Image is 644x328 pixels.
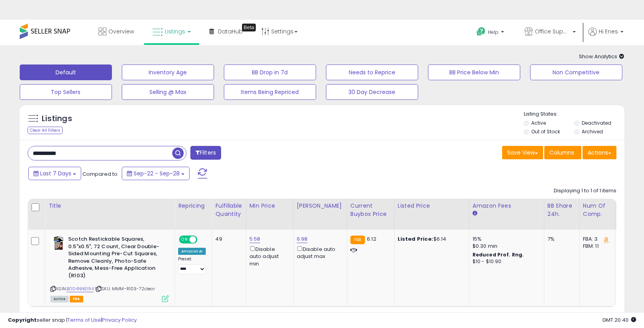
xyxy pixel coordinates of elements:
a: Hi Enes [588,28,624,45]
span: ON [180,236,190,243]
button: Selling @ Max [122,84,214,100]
div: Amazon AI [178,248,206,255]
h5: Listings [42,113,72,124]
div: 7% [547,236,573,243]
button: Actions [583,146,616,159]
small: Amazon Fees. [473,210,477,217]
button: Filters [190,146,221,160]
div: Clear All Filters [28,127,63,134]
span: Help [488,29,499,35]
span: Show Analytics [579,53,624,60]
button: Needs to Reprice [326,64,418,80]
span: Sep-22 - Sep-28 [134,170,180,177]
div: Tooltip anchor [242,24,256,31]
label: Deactivated [582,120,611,126]
span: Last 7 Days [40,170,71,177]
div: Listed Price [398,202,466,210]
div: Amazon Fees [473,202,541,210]
button: 30 Day Decrease [326,84,418,100]
a: DataHub [203,20,249,43]
span: 6.12 [367,235,376,243]
div: FBM: 11 [583,243,609,250]
span: Columns [549,149,574,157]
label: Archived [582,128,603,135]
span: Overview [108,28,134,35]
div: $6.14 [398,236,463,243]
a: Terms of Use [67,316,101,324]
span: FBA [70,296,83,302]
label: Active [531,120,546,126]
a: Office Suppliers [519,20,582,45]
button: Top Sellers [20,84,112,100]
a: Privacy Policy [102,316,137,324]
div: Disable auto adjust max [297,245,341,260]
div: Displaying 1 to 1 of 1 items [554,187,616,195]
div: 15% [473,236,538,243]
div: [PERSON_NAME] [297,202,344,210]
img: 51YaTcJqa3L._SL40_.jpg [50,236,66,251]
span: Office Suppliers [535,28,570,35]
div: Preset: [178,256,206,274]
a: 5.58 [249,235,261,243]
div: BB Share 24h. [547,202,576,218]
strong: Copyright [8,316,37,324]
button: Sep-22 - Sep-28 [122,167,190,180]
div: Min Price [249,202,290,210]
div: Current Buybox Price [350,202,391,218]
a: 6.98 [297,235,308,243]
p: Listing States: [524,111,624,118]
a: Listings [147,20,197,43]
span: | SKU: MMM-R103-72clear [95,286,155,292]
span: OFF [196,236,209,243]
div: Num of Comp. [583,202,612,218]
div: $0.30 min [473,243,538,250]
button: Last 7 Days [28,167,81,180]
div: seller snap | | [8,317,137,324]
div: ASIN: [50,236,169,301]
div: Fulfillable Quantity [215,202,242,218]
div: 49 [215,236,240,243]
div: $10 - $10.90 [473,258,538,265]
button: Columns [544,146,581,159]
span: Listings [165,28,185,35]
span: DataHub [218,28,243,35]
button: BB Drop in 7d [224,64,316,80]
b: Reduced Prof. Rng. [473,251,524,258]
div: Repricing [178,202,208,210]
span: Hi Enes [599,28,618,35]
div: Disable auto adjust min [249,245,287,267]
span: Compared to: [82,170,119,178]
button: Save View [502,146,543,159]
button: BB Price Below Min [428,64,520,80]
a: Settings [255,20,303,43]
button: Items Being Repriced [224,84,316,100]
button: Inventory Age [122,64,214,80]
a: Overview [93,20,140,43]
button: Default [20,64,112,80]
small: FBA [350,236,365,244]
div: FBA: 3 [583,236,609,243]
span: All listings currently available for purchase on Amazon [50,296,69,302]
a: Help [470,21,512,45]
button: Non Competitive [530,64,622,80]
a: B004NNEI94 [67,286,94,292]
b: Listed Price: [398,235,434,243]
i: Get Help [476,27,486,37]
div: Title [48,202,171,210]
span: 2025-10-6 20:40 GMT [602,316,636,324]
label: Out of Stock [531,128,560,135]
b: Scotch Restickable Squares, 0.5"x0.5", 72 Count, Clear Double-Sided Mounting Pre-Cut Squares, Rem... [68,236,164,281]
